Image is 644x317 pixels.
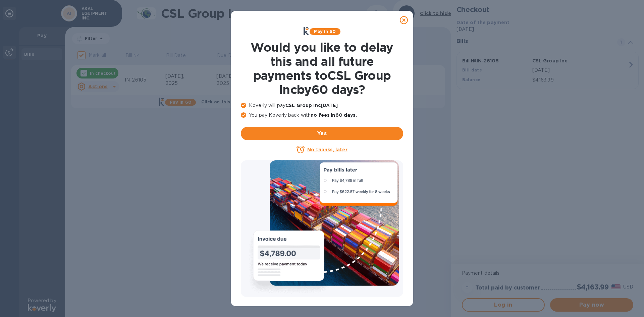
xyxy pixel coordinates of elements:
u: No thanks, later [307,147,347,152]
p: You pay Koverly back with [241,112,403,119]
span: Yes [246,129,398,138]
b: CSL Group Inc [DATE] [285,103,338,108]
b: no fees in 60 days . [311,112,357,118]
p: Koverly will pay [241,102,403,109]
h1: Would you like to delay this and all future payments to CSL Group Inc by 60 days ? [241,40,403,97]
b: Pay in 60 [314,29,336,34]
button: Yes [241,127,403,140]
